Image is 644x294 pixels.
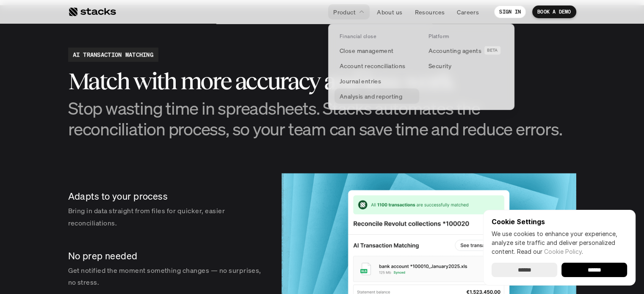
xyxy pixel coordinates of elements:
p: Analysis and reporting [340,92,402,101]
p: We use cookies to enhance your experience, analyze site traffic and deliver personalized content. [492,229,627,256]
a: Accounting agentsBETA [423,43,508,58]
a: Resources [409,4,450,19]
p: Bring in data straight from files for quicker, easier reconciliations. [68,205,265,229]
p: Account reconciliations [340,61,406,70]
p: About us [377,8,402,16]
a: Close management [334,43,419,58]
p: SIGN IN [499,9,521,15]
a: BOOK A DEMO [532,5,576,18]
p: Resources [415,8,445,16]
a: Careers [452,4,484,19]
p: Close management [340,46,394,55]
p: Cookie Settings [492,218,627,225]
h2: BETA [487,48,498,53]
a: Privacy Policy [100,161,137,167]
p: No prep needed [68,250,265,263]
p: Careers [457,8,479,16]
p: Product [333,8,356,16]
p: Adapts to your process [68,190,265,203]
span: Read our . [517,248,583,255]
p: Platform [428,33,449,39]
p: Journal entries [340,77,381,85]
a: Account reconciliations [334,58,419,73]
p: BOOK A DEMO [537,9,571,15]
p: Financial close [340,33,376,39]
h2: Match with more accuracy and less work [68,68,576,94]
a: Analysis and reporting [334,88,419,104]
a: Security [423,58,508,73]
a: Journal entries [334,73,419,88]
p: Security [428,61,451,70]
a: SIGN IN [494,5,526,18]
p: Get notified the moment something changes — no surprises, no stress. [68,264,265,289]
a: About us [372,4,407,19]
p: Accounting agents [428,46,481,55]
a: Cookie Policy [544,248,582,255]
h3: Stop wasting time in spreadsheets. Stacks automates the reconciliation process, so your team can ... [68,98,576,139]
h2: AI TRANSACTION MATCHING [73,50,153,59]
